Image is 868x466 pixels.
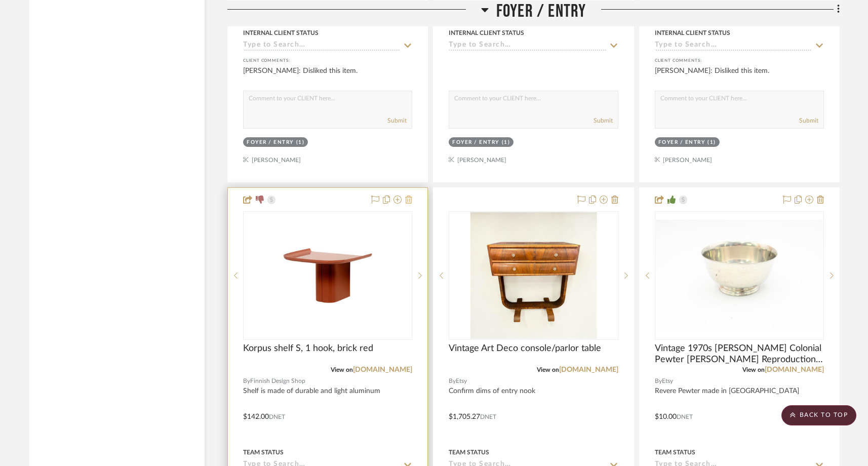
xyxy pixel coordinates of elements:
span: Etsy [456,376,467,386]
span: By [243,376,250,386]
div: Team Status [655,448,695,457]
button: Submit [387,116,407,125]
div: Team Status [449,448,489,457]
div: Foyer / Entry [247,139,294,146]
span: Vintage 1970s [PERSON_NAME] Colonial Pewter [PERSON_NAME] Reproduction Footed 4" Bowl Dish [655,343,824,365]
span: Vintage Art Deco console/parlor table [449,343,601,354]
div: (1) [502,139,510,146]
span: View on [742,367,765,373]
span: By [655,376,662,386]
input: Type to Search… [449,41,606,51]
span: View on [331,367,353,373]
div: [PERSON_NAME]: Disliked this item. [655,66,824,86]
div: [PERSON_NAME]: Disliked this item. [243,66,412,86]
scroll-to-top-button: BACK TO TOP [781,405,856,425]
div: Internal Client Status [655,28,730,37]
div: 0 [449,212,617,339]
a: [DOMAIN_NAME] [765,366,824,373]
span: By [449,376,456,386]
span: Korpus shelf S, 1 hook, brick red [243,343,373,354]
div: Foyer / Entry [452,139,499,146]
img: Vintage Art Deco console/parlor table [470,212,597,339]
a: [DOMAIN_NAME] [559,366,618,373]
div: (1) [707,139,716,146]
div: Internal Client Status [449,28,524,37]
input: Type to Search… [243,41,400,51]
div: Foyer / Entry [658,139,705,146]
img: Vintage 1970s Boardman Colonial Pewter Paul Revere Reproduction Footed 4" Bowl Dish [656,220,823,331]
div: Internal Client Status [243,28,319,37]
span: Etsy [662,376,673,386]
button: Submit [799,116,818,125]
button: Submit [594,116,613,125]
div: (1) [296,139,305,146]
span: View on [537,367,559,373]
input: Type to Search… [655,41,812,51]
div: Team Status [243,448,284,457]
a: [DOMAIN_NAME] [353,366,412,373]
span: Finnish Design Shop [250,376,305,386]
img: Korpus shelf S, 1 hook, brick red [264,212,391,339]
